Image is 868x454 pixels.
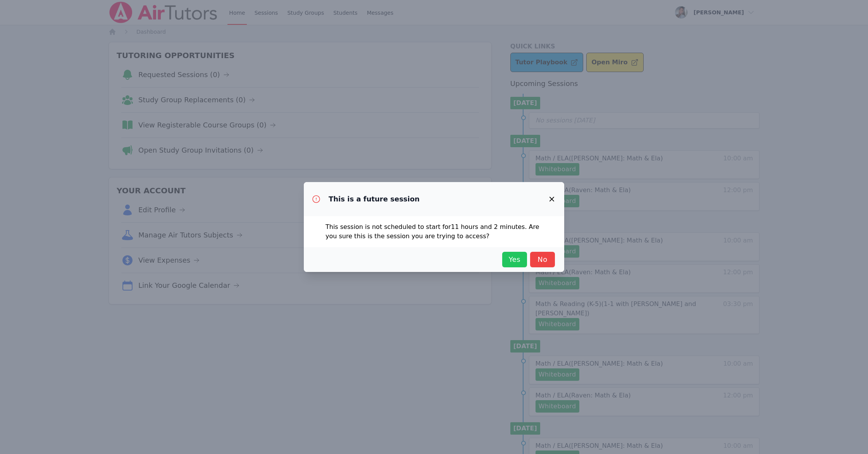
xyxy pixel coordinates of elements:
[329,194,420,204] h3: This is a future session
[325,222,542,241] p: This session is not scheduled to start for 11 hours and 2 minutes . Are you sure this is the sess...
[506,254,523,265] span: Yes
[530,252,555,267] button: No
[502,252,527,267] button: Yes
[534,254,551,265] span: No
